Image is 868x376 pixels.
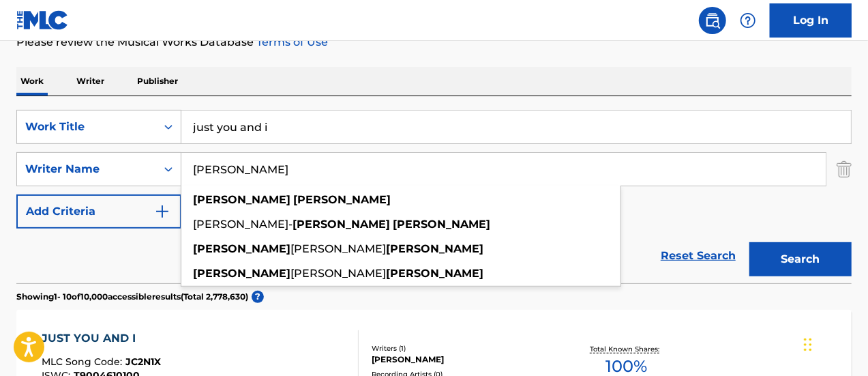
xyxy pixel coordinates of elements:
div: Writer Name [25,161,148,177]
a: Reset Search [654,241,743,271]
form: Search Form [16,110,852,283]
img: Delete Criterion [837,152,852,186]
div: JUST YOU AND I [42,330,161,347]
img: MLC Logo [16,10,69,30]
p: Please review the Musical Works Database [16,34,852,50]
div: [PERSON_NAME] [372,353,557,366]
p: Writer [72,67,108,96]
strong: [PERSON_NAME] [386,242,483,255]
span: [PERSON_NAME] [290,242,386,255]
button: Search [749,242,852,276]
img: search [704,12,721,29]
p: Work [16,67,48,96]
img: help [740,12,756,29]
strong: [PERSON_NAME] [193,267,290,280]
a: Terms of Use [254,35,328,48]
p: Showing 1 - 10 of 10,000 accessible results (Total 2,778,630 ) [16,291,248,303]
strong: [PERSON_NAME] [193,242,290,255]
div: Work Title [25,119,148,135]
a: Public Search [699,7,726,34]
span: [PERSON_NAME]- [193,218,293,231]
img: 9d2ae6d4665cec9f34b9.svg [154,203,170,220]
a: Log In [770,3,852,38]
span: JC2N1X [125,356,161,368]
button: Add Criteria [16,194,181,229]
div: Help [734,7,762,34]
div: Writers ( 1 ) [372,343,557,353]
p: Publisher [133,67,182,96]
strong: [PERSON_NAME] [393,218,490,231]
strong: [PERSON_NAME] [293,193,391,206]
span: MLC Song Code : [42,356,125,368]
iframe: Chat Widget [800,310,868,376]
strong: [PERSON_NAME] [293,218,390,231]
div: Drag [804,324,812,365]
span: ? [252,291,264,303]
p: Total Known Shares: [590,344,663,354]
span: [PERSON_NAME] [290,267,386,280]
strong: [PERSON_NAME] [193,193,290,206]
strong: [PERSON_NAME] [386,267,483,280]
